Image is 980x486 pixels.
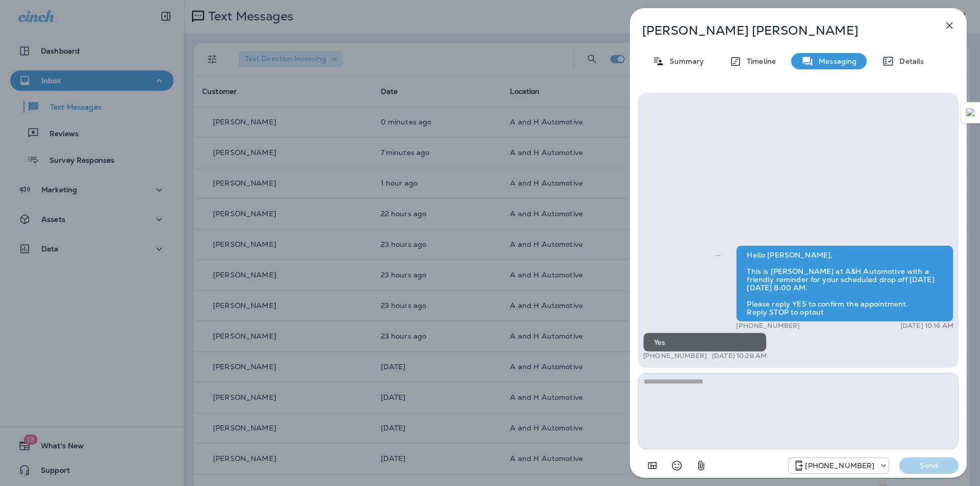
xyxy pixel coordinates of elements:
[736,322,800,330] p: [PHONE_NUMBER]
[642,455,663,476] button: Add in a premade template
[642,23,921,38] p: [PERSON_NAME] [PERSON_NAME]
[665,57,704,65] p: Summary
[814,57,856,65] p: Messaging
[643,332,767,352] div: Yes
[742,57,776,65] p: Timeline
[900,322,953,330] p: [DATE] 10:16 AM
[643,352,707,360] p: [PHONE_NUMBER]
[716,250,721,259] span: Sent
[789,459,889,472] div: +1 (405) 873-8731
[736,245,953,322] div: Hello [PERSON_NAME], This is [PERSON_NAME] at A&H Automotive with a friendly reminder for your sc...
[966,108,975,117] img: Detect Auto
[712,352,767,360] p: [DATE] 10:28 AM
[805,462,874,470] p: [PHONE_NUMBER]
[894,57,924,65] p: Details
[667,455,687,476] button: Select an emoji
